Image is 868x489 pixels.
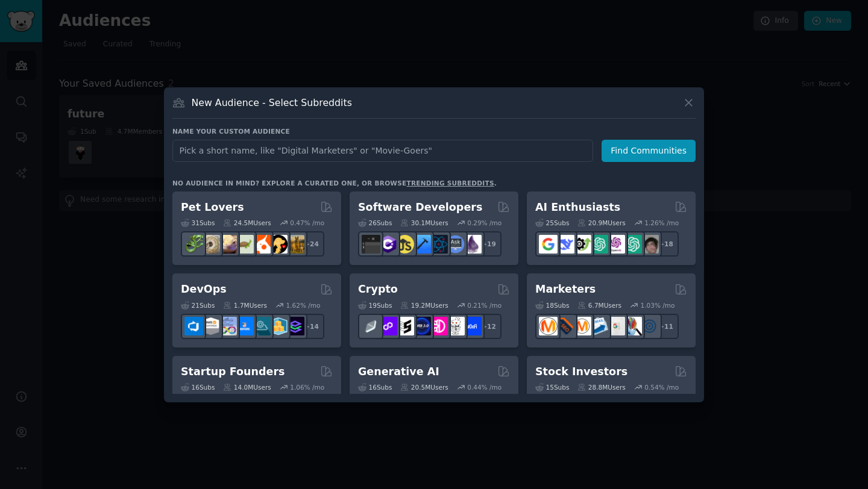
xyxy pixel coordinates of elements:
[358,200,482,215] h2: Software Developers
[181,200,244,215] h2: Pet Lovers
[467,219,502,227] div: 0.29 % /mo
[590,317,608,335] img: Emailmarketing
[467,301,502,310] div: 0.21 % /mo
[577,301,621,310] div: 6.7M Users
[299,314,324,339] div: + 14
[286,317,304,335] img: PlatformEngineers
[379,317,397,335] img: 0xPolygon
[181,282,227,297] h2: DevOps
[640,235,659,254] img: ArtificalIntelligence
[476,231,502,257] div: + 19
[181,219,215,227] div: 31 Sub s
[223,301,267,310] div: 1.7M Users
[269,317,288,335] img: aws_cdk
[606,317,625,335] img: googleads
[362,235,380,254] img: software
[623,317,642,335] img: MarketingResearch
[201,235,220,254] img: ballpython
[535,219,569,227] div: 25 Sub s
[235,235,254,254] img: turtle
[476,314,502,339] div: + 12
[573,235,591,254] img: AItoolsCatalog
[181,301,215,310] div: 21 Sub s
[362,317,380,335] img: ethfinance
[223,219,271,227] div: 24.5M Users
[412,317,431,335] img: web3
[644,383,679,391] div: 0.54 % /mo
[641,301,675,310] div: 1.03 % /mo
[653,231,679,257] div: + 18
[218,317,237,335] img: Docker_DevOps
[201,317,220,335] img: AWS_Certified_Experts
[406,179,494,187] a: trending subreddits
[602,140,696,162] button: Find Communities
[286,301,321,310] div: 1.62 % /mo
[653,314,679,339] div: + 11
[184,235,203,254] img: herpetology
[223,383,271,391] div: 14.0M Users
[400,301,448,310] div: 19.2M Users
[412,235,431,254] img: iOSProgramming
[358,383,392,391] div: 16 Sub s
[358,219,392,227] div: 26 Sub s
[218,235,237,254] img: leopardgeckos
[446,317,465,335] img: CryptoNews
[252,317,271,335] img: platformengineering
[192,96,352,109] h3: New Audience - Select Subreddits
[535,200,620,215] h2: AI Enthusiasts
[535,282,596,297] h2: Marketers
[395,317,414,335] img: ethstaker
[623,235,642,254] img: chatgpt_prompts_
[400,383,448,391] div: 20.5M Users
[235,317,254,335] img: DevOpsLinks
[590,235,608,254] img: chatgpt_promptDesign
[573,317,591,335] img: AskMarketing
[184,317,203,335] img: azuredevops
[358,364,439,379] h2: Generative AI
[539,317,558,335] img: content_marketing
[172,140,593,162] input: Pick a short name, like "Digital Marketers" or "Movie-Goers"
[379,235,397,254] img: csharp
[429,317,448,335] img: defiblockchain
[252,235,271,254] img: cockatiel
[577,219,625,227] div: 20.9M Users
[535,364,627,379] h2: Stock Investors
[286,235,304,254] img: dogbreed
[395,235,414,254] img: learnjavascript
[467,383,502,391] div: 0.44 % /mo
[640,317,659,335] img: OnlineMarketing
[400,219,448,227] div: 30.1M Users
[358,301,392,310] div: 19 Sub s
[446,235,465,254] img: AskComputerScience
[556,317,574,335] img: bigseo
[556,235,574,254] img: DeepSeek
[429,235,448,254] img: reactnative
[358,282,398,297] h2: Crypto
[172,179,497,187] div: No audience in mind? Explore a curated one, or browse .
[181,383,215,391] div: 16 Sub s
[299,231,324,257] div: + 24
[535,383,569,391] div: 15 Sub s
[290,219,324,227] div: 0.47 % /mo
[535,301,569,310] div: 18 Sub s
[269,235,288,254] img: PetAdvice
[463,235,482,254] img: elixir
[290,383,324,391] div: 1.06 % /mo
[539,235,558,254] img: GoogleGeminiAI
[644,219,679,227] div: 1.26 % /mo
[181,364,285,379] h2: Startup Founders
[606,235,625,254] img: OpenAIDev
[577,383,625,391] div: 28.8M Users
[463,317,482,335] img: defi_
[172,127,696,135] h3: Name your custom audience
